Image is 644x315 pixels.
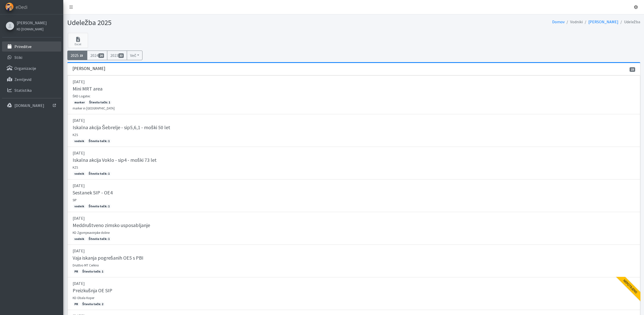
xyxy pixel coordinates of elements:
p: [DATE] [73,150,635,156]
p: Prireditve [14,44,32,49]
a: Prireditve [2,41,61,52]
p: [DATE] [73,280,635,286]
a: 202333 [107,51,127,60]
a: [DATE] Iskalna akcija Šebrelje - sip5,6,1 - moški 50 let KZS vodnik Število točk: 1 [67,114,640,147]
span: vodnik [73,139,86,143]
p: Zemljevid [14,77,31,82]
h5: Mini MRT area [73,86,102,92]
li: Udeležba [618,18,640,26]
span: Število točk: 1 [87,237,111,241]
a: 202523 [67,51,88,60]
span: 33 [118,53,124,58]
a: [DATE] Sestanek SIP - OE4 SIP vodnik Število točk: 1 [67,179,640,212]
h5: Preizkušnja OE SIP [73,287,112,294]
h5: Iskalna akcija Voklo - sip4 - moški 73 let [73,157,157,163]
h5: Sestanek SIP - OE4 [73,190,113,196]
a: [PERSON_NAME] [588,19,618,24]
span: vodnik [73,204,86,209]
small: KD Obala Koper [73,296,94,300]
p: [DATE] [73,79,635,85]
p: [DATE] [73,215,635,221]
small: KD [DOMAIN_NAME] [17,27,44,31]
span: PR [73,269,80,274]
p: [DATE] [73,248,635,254]
a: 202420 [87,51,107,60]
img: eDedi [5,3,14,11]
a: Zemljevid [2,74,61,84]
a: [PERSON_NAME] [17,20,47,26]
a: [DATE] Preizkušnja OE SIP KD Obala Koper PR Število točk: 2 Nepotrjeno [67,277,640,310]
a: [DATE] Mini MRT area ŠKD Logatec marker Število točk: 1 marker in [GEOGRAPHIC_DATA] [67,75,640,114]
small: KD Zgornjesavinjske doline [73,231,110,235]
small: KZS [73,133,78,137]
span: 23 [630,67,635,72]
small: KZS [73,165,78,169]
span: eDedi [16,3,27,11]
a: [DATE] Meddruštveno zimsko usposabljanje KD Zgornjesavinjske doline vodnik Število točk: 1 [67,212,640,245]
a: Organizacije [2,63,61,73]
p: [DOMAIN_NAME] [14,103,44,108]
span: marker [73,100,87,105]
p: Statistika [14,88,32,93]
a: Excel [68,33,88,48]
h3: [PERSON_NAME] [72,66,105,71]
li: Vodniki [565,18,583,26]
span: Število točk: 1 [80,269,105,274]
a: [DATE] Vaja iskanja pogrešanih OE5 s PBI Društvo MT Cerkno PR Število točk: 1 [67,245,640,277]
button: Več [127,51,142,60]
p: Organizacije [14,66,36,71]
span: Število točk: 1 [87,100,112,105]
a: Statistika [2,85,61,95]
p: [DATE] [73,183,635,189]
span: vodnik [73,171,86,176]
a: KD [DOMAIN_NAME] [17,26,47,32]
a: Domov [552,19,565,24]
span: Število točk: 2 [80,302,105,306]
span: vodnik [73,237,86,241]
span: PR [73,302,80,306]
h1: Udeležba 2025 [67,18,352,27]
h5: Iskalna akcija Šebrelje - sip5,6,1 - moški 50 let [73,124,170,130]
span: Število točk: 1 [87,204,111,209]
p: [DATE] [73,117,635,123]
h5: Meddruštveno zimsko usposabljanje [73,222,150,228]
h5: Vaja iskanja pogrešanih OE5 s PBI [73,255,143,261]
span: Število točk: 1 [87,171,111,176]
a: Stiki [2,52,61,62]
a: [DATE] Iskalna akcija Voklo - sip4 - moški 73 let KZS vodnik Število točk: 1 [67,147,640,179]
small: marker in [GEOGRAPHIC_DATA] [73,106,115,110]
small: ŠKD Logatec [73,94,91,98]
small: Društvo MT Cerkno [73,263,99,267]
p: Stiki [14,55,22,60]
small: SIP [73,198,77,202]
span: 23 [79,53,84,58]
span: 20 [98,53,104,58]
span: Število točk: 1 [87,139,111,143]
a: [DOMAIN_NAME] [2,100,61,110]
